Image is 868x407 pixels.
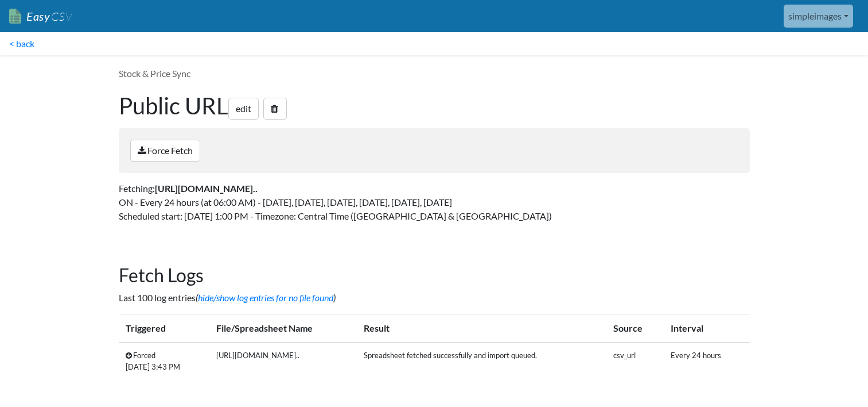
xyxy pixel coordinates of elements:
[664,314,750,343] th: Interval
[664,343,750,379] td: Every 24 hours
[119,264,750,286] h2: Fetch Logs
[209,343,356,379] td: [URL][DOMAIN_NAME]..
[119,343,210,379] td: Forced [DATE] 3:43 PM
[9,5,72,28] a: EasyCSV
[198,292,333,303] a: hide/show log entries for no file found
[209,314,356,343] th: File/Spreadsheet Name
[119,291,750,305] p: Last 100 log entries
[130,140,200,162] a: Force Fetch
[50,9,72,24] span: CSV
[606,343,664,379] td: csv_url
[228,98,259,120] a: edit
[119,67,750,80] p: Stock & Price Sync
[119,182,750,223] p: Fetching: ON - Every 24 hours (at 06:00 AM) - [DATE], [DATE], [DATE], [DATE], [DATE], [DATE] Sche...
[606,314,664,343] th: Source
[155,183,258,194] strong: [URL][DOMAIN_NAME]..
[119,92,750,120] h1: Public URL
[357,314,606,343] th: Result
[784,5,853,28] a: simpleimages
[119,314,210,343] th: Triggered
[357,343,606,379] td: Spreadsheet fetched successfully and import queued.
[196,292,336,303] i: ( )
